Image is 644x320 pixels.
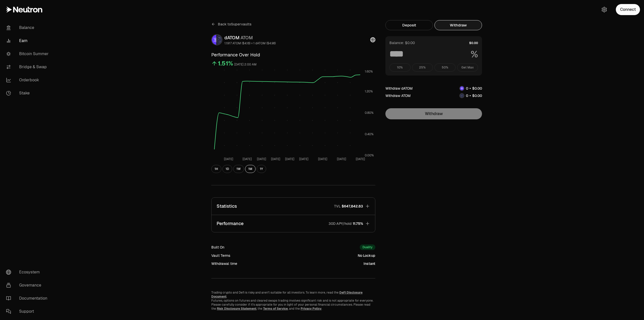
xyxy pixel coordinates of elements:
tspan: [DATE] [257,157,266,161]
h3: Performance Over Hold [211,51,375,58]
div: Withdraw dATOM [385,86,413,91]
tspan: [DATE] [337,157,346,161]
p: 30D APY/hold [329,221,352,226]
div: Withdrawal time [211,261,237,266]
button: Deposit [385,20,433,30]
tspan: [DATE] [299,157,308,161]
div: Duality [360,244,375,250]
tspan: [DATE] [318,157,327,161]
a: Earn [2,34,54,47]
a: Balance [2,21,54,34]
a: Stake [2,87,54,100]
tspan: 0.00% [365,153,374,157]
div: No Lockup [358,253,375,258]
img: dATOM Logo [460,86,464,90]
span: $647,842.83 [342,204,363,209]
div: dATOM [224,34,276,41]
span: ATOM [240,35,253,41]
div: Instant [364,261,375,266]
button: 1D [222,165,232,173]
a: Back toSupervaults [211,20,252,28]
p: Statistics [217,203,237,210]
p: Futures, options on futures and cleared swaps trading involves significant risk and is not approp... [211,299,375,311]
tspan: 1.60% [365,69,373,74]
span: Back to Supervaults [218,22,252,27]
div: 1.51% [218,59,233,67]
a: Governance [2,279,54,292]
a: Risk Disclosure Statement [217,307,256,311]
p: Trading crypto and Defi is risky and aren't suitable for all investors. To learn more, read the . [211,291,375,299]
button: 1Y [257,165,266,173]
div: 1.1917 ATOM ($4.18) = 1 dATOM ($4.98) [224,41,276,45]
tspan: [DATE] [271,157,280,161]
button: 1H [211,165,221,173]
tspan: [DATE] [356,157,365,161]
a: Bitcoin Summer [2,47,54,60]
button: 1W [233,165,244,173]
button: Withdraw [434,20,482,30]
div: Withdraw ATOM [385,93,411,98]
button: Performance30D APY/hold11.75% [212,215,375,232]
div: [DATE] 2:00 AM [234,62,257,67]
tspan: 0.40% [365,132,374,136]
button: 1M [245,165,256,173]
a: Terms of Service [263,307,288,311]
a: Orderbook [2,74,54,87]
tspan: [DATE] [243,157,252,161]
tspan: 0.80% [365,111,374,115]
tspan: [DATE] [285,157,294,161]
div: Built On [211,245,224,250]
span: % [471,49,478,59]
a: Ecosystem [2,266,54,279]
button: StatisticsTVL$647,842.83 [212,198,375,215]
a: DeFi Disclosure Document [211,291,363,299]
div: Balance: $0.00 [389,40,415,45]
a: Documentation [2,292,54,305]
tspan: [DATE] [224,157,233,161]
img: dATOM Logo [212,35,216,45]
p: Performance [217,220,244,227]
tspan: 1.20% [365,89,373,93]
p: TVL [334,204,341,209]
div: Vault Terms [211,253,230,258]
span: 11.75% [353,221,363,226]
img: ATOM Logo [217,35,222,45]
a: Support [2,305,54,318]
a: Privacy Policy [301,307,321,311]
a: Bridge & Swap [2,60,54,74]
img: ATOM Logo [460,94,464,98]
button: Connect [616,4,640,15]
